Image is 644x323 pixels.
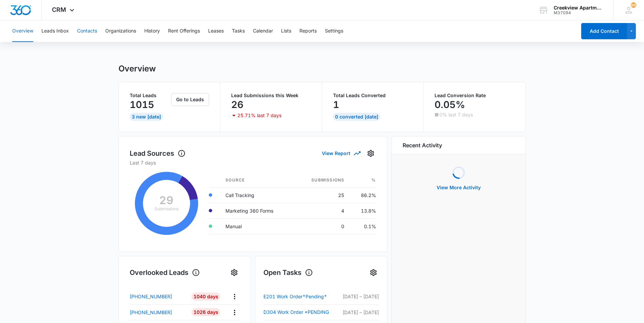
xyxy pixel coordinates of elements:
[403,141,442,149] h6: Recent Activity
[333,93,413,98] p: Total Leads Converted
[294,203,350,218] td: 4
[322,147,360,159] button: View Report
[333,113,380,121] div: 0 Converted [DATE]
[325,20,343,42] button: Settings
[118,64,156,74] h1: Overview
[171,93,209,106] button: Go to Leads
[350,173,376,188] th: %
[294,173,350,188] th: Submissions
[220,203,294,218] td: Marketing 360 Forms
[130,309,172,316] p: [PHONE_NUMBER]
[350,203,376,218] td: 13.8%
[263,293,339,301] a: E201 Work Order*Pending*
[631,2,636,8] div: notifications count
[365,148,376,159] button: Settings
[263,267,313,278] h1: Open Tasks
[105,20,136,42] button: Organizations
[435,99,465,110] p: 0.05%
[229,291,240,302] button: Actions
[130,148,186,158] h1: Lead Sources
[430,179,487,196] button: View More Activity
[253,20,273,42] button: Calendar
[130,293,187,300] a: [PHONE_NUMBER]
[220,173,294,188] th: Source
[52,6,66,13] span: CRM
[144,20,160,42] button: History
[439,112,473,117] p: 0% last 7 days
[294,218,350,234] td: 0
[339,293,379,300] p: [DATE] – [DATE]
[554,10,603,15] div: account id
[339,309,379,316] p: [DATE] – [DATE]
[220,187,294,203] td: Call Tracking
[231,99,243,110] p: 26
[130,99,154,110] p: 1015
[41,20,69,42] button: Leads Inbox
[350,218,376,234] td: 0.1%
[12,20,33,42] button: Overview
[263,308,339,316] a: D304 Work Order *PENDING
[435,93,515,98] p: Lead Conversion Rate
[130,159,376,166] p: Last 7 days
[191,293,220,301] div: 1040 Days
[208,20,224,42] button: Leases
[631,2,636,8] span: 86
[281,20,291,42] button: Lists
[130,293,172,300] p: [PHONE_NUMBER]
[77,20,97,42] button: Contacts
[368,267,379,278] button: Settings
[350,187,376,203] td: 86.2%
[581,23,627,39] button: Add Contact
[130,267,200,278] h1: Overlooked Leads
[299,20,317,42] button: Reports
[231,93,311,98] p: Lead Submissions this Week
[294,187,350,203] td: 25
[130,113,163,121] div: 3 New [DATE]
[220,218,294,234] td: Manual
[130,93,170,98] p: Total Leads
[232,20,245,42] button: Tasks
[191,308,220,316] div: 1026 Days
[554,5,603,10] div: account name
[237,113,281,118] p: 25.71% last 7 days
[229,307,240,318] button: Actions
[333,99,339,110] p: 1
[171,96,209,102] a: Go to Leads
[130,309,187,316] a: [PHONE_NUMBER]
[229,267,240,278] button: Settings
[168,20,200,42] button: Rent Offerings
